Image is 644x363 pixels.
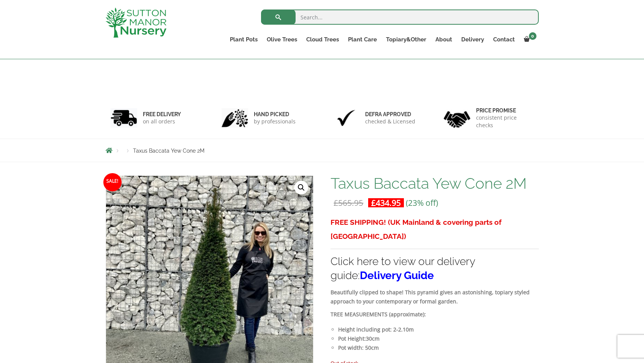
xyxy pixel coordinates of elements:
h6: FREE DELIVERY [143,111,181,118]
img: 2.jpg [222,108,248,128]
h3: FREE SHIPPING! (UK Mainland & covering parts of [GEOGRAPHIC_DATA]) [331,215,538,243]
strong: TREE MEASUREMENTS (approximate): [331,311,426,318]
a: Olive Trees [262,34,302,45]
p: consistent price checks [476,114,534,129]
input: Search... [261,9,539,25]
p: on all orders [143,118,181,125]
p: by professionals [254,118,296,125]
strong: Beautifully clipped to shape! This pyramid gives an astonishing, topiary styled approach to your ... [331,289,530,305]
a: Topiary&Other [381,34,431,45]
span: (23% off) [406,197,438,208]
bdi: 434.95 [371,197,401,208]
a: Delivery [457,34,489,45]
span: £ [371,197,376,208]
h6: Price promise [476,107,534,114]
img: 3.jpg [333,108,359,128]
a: Plant Care [343,34,381,45]
h6: hand picked [254,111,296,118]
a: Cloud Trees [302,34,343,45]
bdi: 565.95 [334,197,363,208]
a: Contact [489,34,519,45]
img: 1.jpg [111,108,137,128]
strong: Height including pot: 2-2.10m [338,326,414,333]
a: View full-screen image gallery [294,181,308,194]
img: logo [106,8,166,38]
h6: Defra approved [365,111,415,118]
h3: Click here to view our delivery guide: [331,254,538,283]
a: Delivery Guide [360,269,434,282]
span: Taxus Baccata Yew Cone 2M [133,148,204,154]
strong: Pot width: 50cm [338,344,379,351]
a: 0 [519,34,539,45]
span: Sale! [103,173,122,191]
strong: Pot Height:30cm [338,335,380,342]
img: 4.jpg [444,106,470,129]
p: checked & Licensed [365,118,415,125]
span: £ [334,197,338,208]
nav: Breadcrumbs [106,147,539,153]
h1: Taxus Baccata Yew Cone 2M [331,175,538,191]
span: 0 [529,32,536,40]
a: Plant Pots [225,34,262,45]
a: About [431,34,457,45]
